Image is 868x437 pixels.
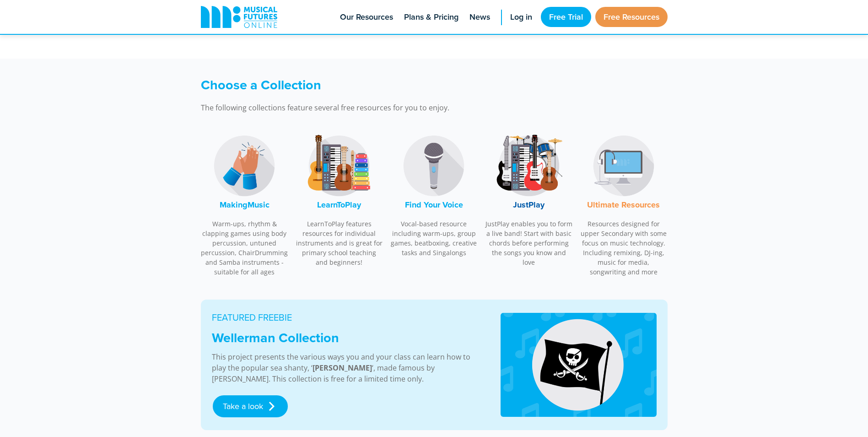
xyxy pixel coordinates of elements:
[510,11,532,23] span: Log in
[595,7,668,27] a: Free Resources
[220,199,270,211] font: MakingMusic
[210,131,279,200] img: MakingMusic Logo
[212,311,479,324] p: FEATURED FREEBIE
[485,127,573,272] a: JustPlay LogoJustPlay JustPlay enables you to form a live band! Start with basic chords before pe...
[212,328,339,347] strong: Wellerman Collection
[495,131,563,200] img: JustPlay Logo
[580,127,668,282] a: Music Technology LogoUltimate Resources Resources designed for upper Secondary with some focus on...
[469,11,490,23] span: News
[390,219,478,257] p: Vocal-based resource including warm-ups, group games, beatboxing, creative tasks and Singalongs
[201,127,289,282] a: MakingMusic LogoMakingMusic Warm-ups, rhythm & clapping games using body percussion, untuned perc...
[485,219,573,267] p: JustPlay enables you to form a live band! Start with basic chords before performing the songs you...
[340,11,393,23] span: Our Resources
[296,219,383,267] p: LearnToPlay features resources for individual instruments and is great for primary school teachin...
[587,199,660,211] font: Ultimate Resources
[305,131,373,200] img: LearnToPlay Logo
[296,127,383,272] a: LearnToPlay LogoLearnToPlay LearnToPlay features resources for individual instruments and is grea...
[313,363,372,373] strong: [PERSON_NAME]
[213,395,288,417] a: Take a look
[399,131,468,200] img: Find Your Voice Logo
[212,351,479,384] p: This project presents the various ways you and your class can learn how to play the popular sea s...
[201,219,289,277] p: Warm-ups, rhythm & clapping games using body percussion, untuned percussion, ChairDrumming and Sa...
[404,11,458,23] span: Plans & Pricing
[317,199,361,211] font: LearnToPlay
[405,199,463,211] font: Find Your Voice
[513,199,545,211] font: JustPlay
[201,77,558,93] h3: Choose a Collection
[390,127,478,262] a: Find Your Voice LogoFind Your Voice Vocal-based resource including warm-ups, group games, beatbox...
[541,7,591,27] a: Free Trial
[201,102,558,113] p: The following collections feature several free resources for you to enjoy.
[589,131,658,200] img: Music Technology Logo
[580,219,668,277] p: Resources designed for upper Secondary with some focus on music technology. Including remixing, D...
